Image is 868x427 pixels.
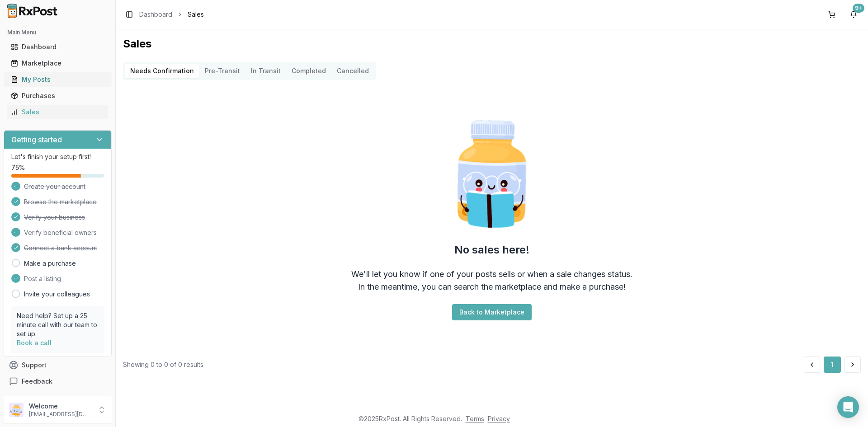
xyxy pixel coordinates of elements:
p: Need help? Set up a 25 minute call with our team to set up. [17,311,99,338]
button: Purchases [4,89,112,103]
h1: Sales [123,37,861,51]
div: Dashboard [11,42,104,52]
button: Feedback [4,373,112,389]
div: Showing 0 to 0 of 0 results [123,360,203,369]
span: 75 % [11,163,25,172]
span: Post a listing [24,274,61,283]
div: In the meantime, you can search the marketplace and make a purchase! [358,281,626,293]
a: My Posts [7,71,108,88]
a: Purchases [7,88,108,104]
div: My Posts [11,75,104,84]
button: My Posts [4,72,112,87]
button: Marketplace [4,56,112,70]
h2: No sales here! [454,243,529,257]
span: Verify beneficial owners [24,228,97,237]
div: Marketplace [11,59,104,68]
button: 1 [824,357,841,373]
span: Create your account [24,182,85,191]
a: Invite your colleagues [24,290,90,299]
span: Feedback [22,377,52,386]
span: Browse the marketplace [24,197,97,206]
button: 9+ [846,7,861,22]
a: Dashboard [139,10,172,19]
img: User avatar [9,403,24,417]
p: Welcome [29,402,92,411]
button: Back to Marketplace [452,304,532,320]
h3: Getting started [11,134,62,145]
span: Connect a bank account [24,244,97,253]
p: Let's finish your setup first! [11,152,104,161]
a: Terms [466,415,484,422]
img: RxPost Logo [4,4,61,18]
h2: Main Menu [7,29,108,36]
span: Sales [188,10,204,19]
button: Pre-Transit [199,64,245,78]
a: Book a call [17,339,52,347]
div: We'll let you know if one of your posts sells or when a sale changes status. [351,268,632,281]
div: Purchases [11,91,104,100]
a: Make a purchase [24,259,76,268]
a: Sales [7,104,108,120]
img: Smart Pill Bottle [434,116,550,232]
a: Marketplace [7,55,108,71]
button: Support [4,357,112,373]
button: Completed [286,64,331,78]
nav: breadcrumb [139,10,204,19]
a: Dashboard [7,39,108,55]
div: Sales [11,108,104,117]
a: Privacy [488,415,510,422]
button: Dashboard [4,40,112,54]
span: Verify your business [24,213,85,222]
div: 9+ [853,4,864,13]
button: In Transit [245,64,286,78]
p: [EMAIL_ADDRESS][DOMAIN_NAME] [29,411,92,418]
button: Needs Confirmation [125,64,199,78]
button: Cancelled [331,64,374,78]
div: Open Intercom Messenger [837,396,859,418]
button: Sales [4,105,112,119]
